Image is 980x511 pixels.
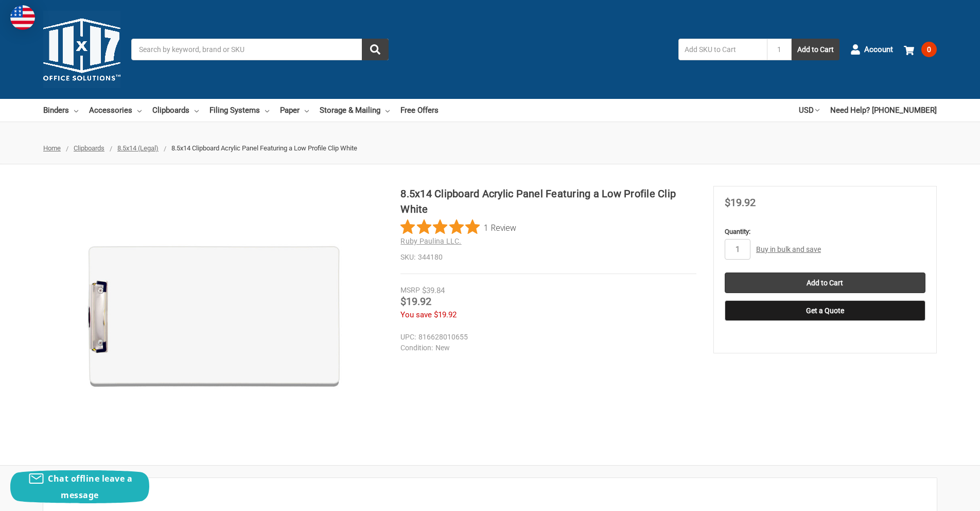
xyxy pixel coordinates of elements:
img: duty and tax information for United States [10,5,35,30]
button: Chat offline leave a message [10,470,149,503]
dd: New [400,343,692,353]
h1: 8.5x14 Clipboard Acrylic Panel Featuring a Low Profile Clip White [400,186,696,217]
a: Binders [43,99,78,122]
dt: UPC: [400,332,416,343]
dd: 344180 [400,252,696,263]
span: $39.84 [422,286,445,295]
span: 1 Review [484,219,516,235]
div: MSRP [400,285,420,296]
a: Clipboards [152,99,199,122]
a: Buy in bulk and save [756,245,821,253]
img: 8.5x14 Clipboard Acrylic Panel Featuring a Low Profile Clip White [85,186,342,444]
span: $19.92 [725,196,756,209]
a: Paper [280,99,309,122]
a: Account [850,36,893,63]
span: Account [864,44,893,56]
h2: Description [54,489,926,504]
a: Filing Systems [209,99,269,122]
span: Chat offline leave a message [48,473,132,501]
span: $19.92 [434,310,457,319]
input: Add to Cart [725,272,925,293]
a: Home [43,144,61,152]
a: Ruby Paulina LLC. [400,237,461,245]
a: Accessories [89,99,142,122]
span: 8.5x14 Clipboard Acrylic Panel Featuring a Low Profile Clip White [171,144,357,152]
input: Search by keyword, brand or SKU [131,39,389,60]
dt: SKU: [400,252,415,263]
a: USD [799,99,819,122]
a: Need Help? [PHONE_NUMBER] [830,99,937,122]
dd: 816628010655 [400,332,692,343]
a: 0 [904,36,937,63]
span: 0 [921,42,937,57]
a: Storage & Mailing [320,99,390,122]
a: 8.5x14 (Legal) [117,144,159,152]
label: Quantity: [725,227,925,237]
button: Get a Quote [725,300,925,321]
span: You save [400,310,432,319]
a: Clipboards [74,144,104,152]
button: Rated 5 out of 5 stars from 1 reviews. Jump to reviews. [400,219,516,235]
dt: Condition: [400,343,433,353]
input: Add SKU to Cart [678,39,767,60]
a: Free Offers [400,99,439,122]
img: 11x17.com [43,11,120,88]
span: $19.92 [400,295,431,308]
button: Add to Cart [792,39,839,60]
